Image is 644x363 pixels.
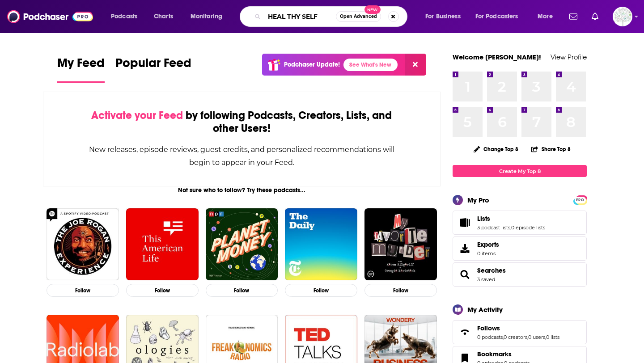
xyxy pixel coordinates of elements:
span: Popular Feed [115,55,191,76]
img: My Favorite Murder with Karen Kilgariff and Georgia Hardstark [364,208,437,281]
button: Follow [126,284,199,297]
span: Charts [154,10,173,23]
input: Search podcasts, credits, & more... [264,9,336,24]
img: The Daily [285,208,357,281]
button: open menu [470,9,531,24]
button: open menu [419,9,472,24]
a: Popular Feed [115,55,191,83]
span: Bookmarks [477,350,512,358]
span: Logged in as WunderTanya [613,7,632,26]
span: Lists [477,215,490,223]
div: My Activity [467,305,503,314]
div: by following Podcasts, Creators, Lists, and other Users! [88,109,395,135]
a: My Feed [57,55,105,83]
a: 0 users [528,334,545,340]
a: 3 saved [477,276,495,283]
img: Planet Money [206,208,278,281]
a: Follows [456,326,474,338]
button: open menu [184,9,234,24]
span: Exports [477,241,499,249]
a: 0 lists [546,334,559,340]
button: open menu [531,9,564,24]
span: Searches [453,262,587,287]
a: See What's New [343,59,398,71]
span: Follows [453,320,587,344]
a: 0 podcasts [477,334,503,340]
p: Podchaser Update! [284,61,340,68]
a: 0 creators [504,334,527,340]
a: Lists [456,216,474,229]
a: Show notifications dropdown [566,9,581,24]
a: 3 podcast lists [477,224,510,231]
a: Bookmarks [477,350,530,358]
button: Follow [47,284,119,297]
a: Searches [456,268,474,281]
span: Follows [477,324,500,332]
a: Follows [477,324,559,332]
span: Activate your Feed [91,109,183,122]
span: New [364,5,381,14]
a: Create My Top 8 [453,165,587,177]
a: View Profile [551,53,587,61]
span: My Feed [57,55,105,76]
span: PRO [575,197,585,203]
img: The Joe Rogan Experience [47,208,119,281]
span: Podcasts [111,10,137,23]
div: Search podcasts, credits, & more... [248,6,416,27]
a: 0 episode lists [511,224,545,231]
a: Show notifications dropdown [588,9,602,24]
a: Charts [148,9,178,24]
span: More [538,10,553,23]
div: New releases, episode reviews, guest credits, and personalized recommendations will begin to appe... [88,143,395,169]
button: Show profile menu [613,7,632,26]
span: For Podcasters [475,10,518,23]
button: Change Top 8 [468,144,524,155]
img: Podchaser - Follow, Share and Rate Podcasts [7,8,93,25]
img: This American Life [126,208,199,281]
div: My Pro [467,196,489,204]
span: , [527,334,528,340]
div: Not sure who to follow? Try these podcasts... [43,186,441,194]
a: PRO [575,196,585,203]
span: Exports [456,242,474,255]
a: Searches [477,266,506,274]
span: Lists [453,211,587,235]
img: User Profile [613,7,632,26]
span: , [510,224,511,231]
button: Follow [206,284,278,297]
span: Monitoring [191,10,222,23]
button: Open AdvancedNew [336,11,381,22]
span: Open Advanced [340,14,377,19]
span: 0 items [477,250,499,257]
span: , [545,334,546,340]
a: Welcome [PERSON_NAME]! [453,53,541,61]
button: Follow [285,284,357,297]
span: For Business [425,10,461,23]
a: Lists [477,215,545,223]
button: Follow [364,284,437,297]
button: Share Top 8 [531,140,571,158]
span: , [503,334,504,340]
button: open menu [105,9,149,24]
a: Exports [453,236,587,261]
